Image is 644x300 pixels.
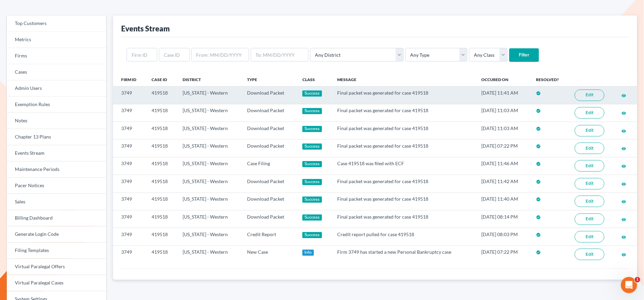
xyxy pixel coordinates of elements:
td: [DATE] 11:03 AM [476,122,531,139]
i: check_circle [536,161,541,166]
span: 1 [635,277,640,282]
i: visibility [622,164,626,169]
td: Download Packet [242,104,297,122]
td: [US_STATE] - Western [177,104,242,122]
td: Final packet was generated for case 419518 [332,210,476,228]
div: Events Stream [121,24,170,33]
td: Final packet was generated for case 419518 [332,193,476,210]
th: Case ID [146,73,177,86]
th: Firm ID [113,73,146,86]
td: Download Packet [242,175,297,193]
td: [DATE] 07:22 PM [476,140,531,157]
th: Message [332,73,476,86]
i: visibility [622,129,626,133]
a: visibility [622,234,626,240]
i: visibility [622,217,626,222]
td: 419518 [146,122,177,139]
a: Virtual Paralegal Cases [7,275,106,291]
td: New Case [242,246,297,263]
a: visibility [622,216,626,222]
a: Chapter 13 Plans [7,129,106,145]
td: [DATE] 11:46 AM [476,157,531,175]
a: visibility [622,110,626,116]
a: Edit [575,231,605,243]
a: Maintenance Periods [7,161,106,178]
i: check_circle [536,179,541,184]
a: Generate Login Code [7,226,106,243]
a: Virtual Paralegal Offers [7,259,106,275]
td: [DATE] 08:14 PM [476,210,531,228]
div: Success [302,91,322,97]
td: Final packet was generated for case 419518 [332,104,476,122]
a: Firms [7,48,106,64]
a: visibility [622,145,626,151]
td: 3749 [113,122,146,139]
td: [DATE] 11:40 AM [476,193,531,210]
a: visibility [622,181,626,186]
a: Edit [575,196,605,207]
td: [US_STATE] - Western [177,228,242,246]
a: Edit [575,90,605,101]
iframe: Intercom live chat [621,277,637,293]
th: Occured On [476,73,531,86]
a: visibility [622,92,626,98]
a: Cases [7,64,106,80]
input: Firm ID [127,48,157,61]
td: [US_STATE] - Western [177,140,242,157]
i: check_circle [536,250,541,255]
a: Metrics [7,32,106,48]
td: 419518 [146,210,177,228]
td: 419518 [146,193,177,210]
td: Final packet was generated for case 419518 [332,175,476,193]
td: 419518 [146,175,177,193]
td: [DATE] 11:03 AM [476,104,531,122]
td: [US_STATE] - Western [177,175,242,193]
a: Edit [575,107,605,119]
a: Exemption Rules [7,97,106,113]
th: District [177,73,242,86]
a: Top Customers [7,16,106,32]
td: Download Packet [242,140,297,157]
td: 419518 [146,104,177,122]
a: Admin Users [7,80,106,97]
input: Case ID [159,48,190,61]
i: visibility [622,252,626,257]
a: Events Stream [7,145,106,161]
i: check_circle [536,232,541,237]
div: Success [302,179,322,185]
div: Success [302,215,322,221]
td: [US_STATE] - Western [177,193,242,210]
td: [DATE] 07:22 PM [476,246,531,263]
td: [US_STATE] - Western [177,122,242,139]
td: Final packet was generated for case 419518 [332,122,476,139]
a: Filing Templates [7,243,106,259]
td: Download Packet [242,210,297,228]
a: Sales [7,194,106,210]
div: Success [302,126,322,132]
td: [US_STATE] - Western [177,86,242,104]
i: check_circle [536,144,541,149]
a: Edit [575,178,605,190]
i: visibility [622,182,626,186]
td: 3749 [113,86,146,104]
td: Credit Report [242,228,297,246]
div: Success [302,108,322,114]
i: visibility [622,111,626,116]
td: [DATE] 08:03 PM [476,228,531,246]
i: check_circle [536,126,541,131]
td: [DATE] 11:42 AM [476,175,531,193]
td: Download Packet [242,86,297,104]
td: [US_STATE] - Western [177,157,242,175]
td: 3749 [113,175,146,193]
td: 3749 [113,157,146,175]
td: 3749 [113,210,146,228]
td: [DATE] 11:41 AM [476,86,531,104]
input: To: MM/DD/YYYY [251,48,308,61]
td: 3749 [113,104,146,122]
a: Pacer Notices [7,178,106,194]
div: Success [302,197,322,203]
td: Credit report pulled for case 419518 [332,228,476,246]
td: 3749 [113,228,146,246]
i: check_circle [536,215,541,220]
a: visibility [622,163,626,169]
